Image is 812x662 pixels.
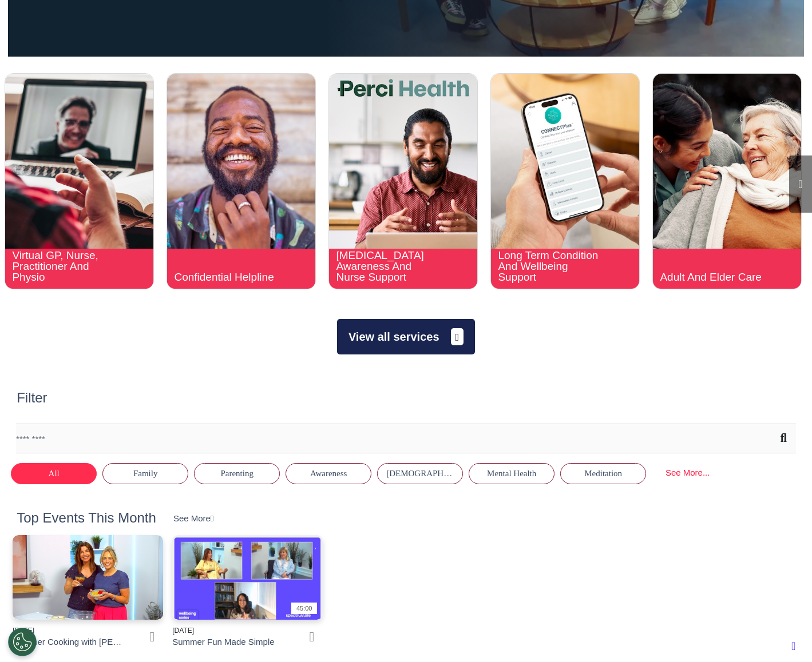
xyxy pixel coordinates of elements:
button: View all services [337,319,475,354]
button: [DEMOGRAPHIC_DATA] Health [377,463,463,484]
div: Summer Cooking with [PERSON_NAME]: Fresh Flavours and Feel-Good Food [13,636,125,649]
button: Family [102,463,188,484]
img: clare+and+ais.png [13,535,163,620]
button: Parenting [194,463,280,484]
div: Confidential Helpline [174,272,278,282]
div: [DATE] [13,625,125,636]
div: Virtual GP, Nurse, Practitioner And Physio [12,250,116,282]
div: See More [173,512,214,525]
div: Summer Fun Made Simple [172,636,274,649]
button: Awareness [286,463,371,484]
button: Mental Health [469,463,554,484]
button: Meditation [560,463,646,484]
button: All [11,463,97,484]
h2: Top Events This Month [17,510,156,527]
div: [MEDICAL_DATA] Awareness And Nurse Support [336,250,439,282]
div: Long Term Condition And Wellbeing Support [498,250,601,282]
img: Summer+Fun+Made+Simple.JPG [172,535,323,620]
div: See More... [652,462,723,483]
div: [DATE] [172,625,285,636]
h2: Filter [17,390,47,406]
button: Open Preferences [8,628,37,656]
div: Adult And Elder Care [660,272,763,282]
div: 45:00 [291,603,317,615]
